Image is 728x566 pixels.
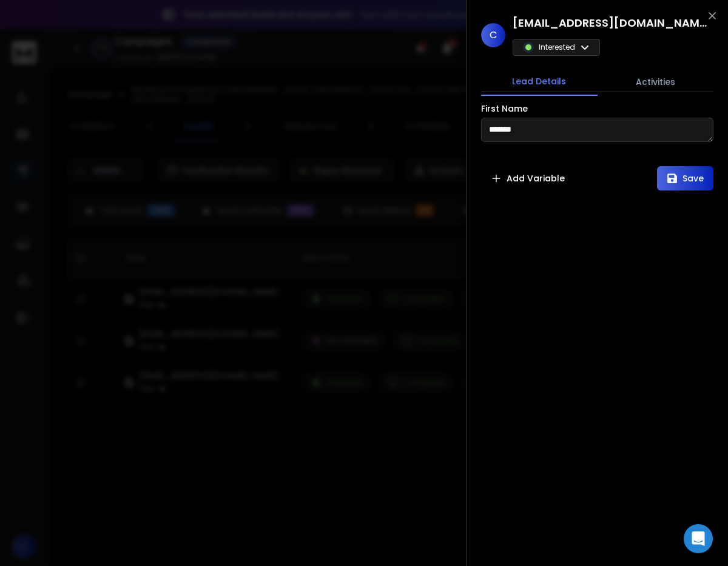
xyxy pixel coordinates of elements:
[684,524,713,553] div: Open Intercom Messenger
[481,166,575,190] button: Add Variable
[539,42,575,52] p: Interested
[481,68,598,96] button: Lead Details
[513,15,707,32] h1: [EMAIL_ADDRESS][DOMAIN_NAME]
[481,23,505,47] span: C
[598,69,714,95] button: Activities
[481,104,528,113] label: First Name
[657,166,713,190] button: Save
